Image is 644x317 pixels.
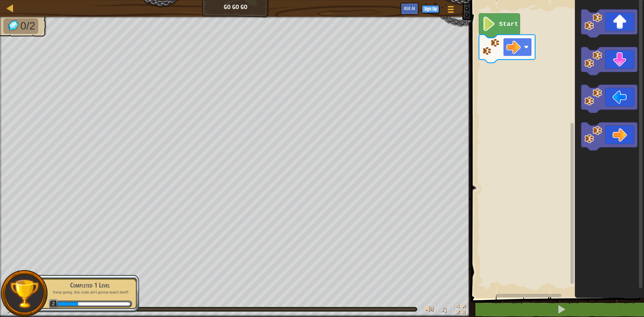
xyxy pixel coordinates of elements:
span: ♫ [441,304,448,314]
img: trophy.png [9,278,40,309]
span: Ask AI [404,5,415,11]
span: 2 [49,299,58,308]
button: ♫ [440,303,451,317]
button: Show game menu [442,3,459,18]
div: Completed 1 Level [48,280,132,290]
button: Sign Up [422,5,439,13]
button: Toggle fullscreen [454,303,468,317]
span: 0/2 [20,20,35,32]
text: Start [499,20,518,28]
li: Collect the gems. [3,18,38,34]
button: Adjust volume [423,303,436,317]
button: Ask AI [400,3,419,15]
p: Keep going, this code ain't gonna teach itself! [48,290,132,295]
